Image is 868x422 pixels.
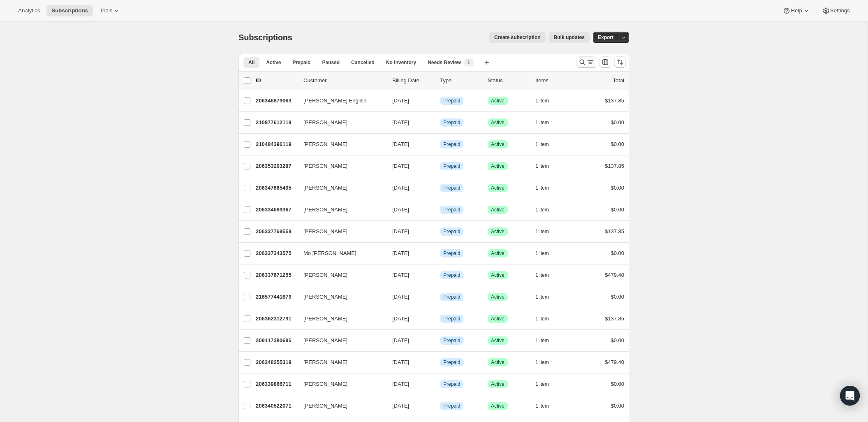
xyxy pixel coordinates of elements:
[256,380,297,388] p: 206339866711
[392,97,409,104] span: [DATE]
[303,336,347,345] span: [PERSON_NAME]
[392,77,433,85] p: Billing Date
[299,160,381,173] button: [PERSON_NAME]
[443,119,460,126] span: Prepaid
[443,228,460,235] span: Prepaid
[256,248,624,259] div: 206337343575Mo [PERSON_NAME][DATE]InfoPrepaidSuccessActive1 item$0.00
[303,77,386,85] p: Customer
[256,95,624,107] div: 206346879063[PERSON_NAME] English[DATE]InfoPrepaidSuccessActive1 item$137.85
[303,118,347,127] span: [PERSON_NAME]
[256,118,297,127] p: 210877612119
[443,250,460,257] span: Prepaid
[256,162,297,170] p: 206353203287
[611,337,624,343] span: $0.00
[535,294,549,300] span: 1 item
[480,57,493,68] button: Create new view
[817,5,855,16] button: Settings
[535,97,549,104] span: 1 item
[256,357,624,368] div: 206348255319[PERSON_NAME][DATE]InfoPrepaidSuccessActive1 item$479.40
[443,315,460,322] span: Prepaid
[303,249,356,257] span: Mo [PERSON_NAME]
[605,359,624,365] span: $479.40
[491,228,505,235] span: Active
[392,403,409,409] span: [DATE]
[611,250,624,256] span: $0.00
[535,206,549,213] span: 1 item
[299,203,381,216] button: [PERSON_NAME]
[303,293,347,301] span: [PERSON_NAME]
[778,5,815,16] button: Help
[46,5,93,16] button: Subscriptions
[256,97,297,105] p: 206346879063
[256,139,624,150] div: 210484396119[PERSON_NAME][DATE]InfoPrepaidSuccessActive1 item$0.00
[491,97,505,104] span: Active
[299,399,381,413] button: [PERSON_NAME]
[392,250,409,256] span: [DATE]
[256,378,624,390] div: 206339866711[PERSON_NAME][DATE]InfoPrepaidSuccessActive1 item$0.00
[256,313,624,325] div: 206362312791[PERSON_NAME][DATE]InfoPrepaidSuccessActive1 item$137.85
[611,185,624,191] span: $0.00
[256,77,297,85] p: ID
[535,248,558,259] button: 1 item
[256,226,624,237] div: 206337769559[PERSON_NAME][DATE]InfoPrepaidSuccessActive1 item$137.85
[18,7,40,14] span: Analytics
[256,336,297,345] p: 209117380695
[248,59,255,66] span: All
[535,95,558,107] button: 1 item
[299,225,381,238] button: [PERSON_NAME]
[611,294,624,300] span: $0.00
[535,139,558,150] button: 1 item
[303,315,347,323] span: [PERSON_NAME]
[95,5,125,16] button: Tools
[443,294,460,300] span: Prepaid
[256,227,297,236] p: 206337769559
[100,7,112,14] span: Tools
[256,358,297,366] p: 206348255319
[535,185,549,191] span: 1 item
[299,138,381,151] button: [PERSON_NAME]
[535,160,558,172] button: 1 item
[303,358,347,366] span: [PERSON_NAME]
[576,56,596,68] button: Search and filter results
[443,97,460,104] span: Prepaid
[491,403,505,409] span: Active
[392,315,409,322] span: [DATE]
[535,315,549,322] span: 1 item
[491,315,505,322] span: Active
[535,204,558,216] button: 1 item
[491,359,505,366] span: Active
[256,269,624,281] div: 206337671255[PERSON_NAME][DATE]InfoPrepaidSuccessActive1 item$479.40
[491,250,505,257] span: Active
[303,97,366,105] span: [PERSON_NAME] English
[322,59,340,66] span: Paused
[535,250,549,257] span: 1 item
[443,185,460,191] span: Prepaid
[292,59,310,66] span: Prepaid
[535,291,558,303] button: 1 item
[535,272,549,278] span: 1 item
[392,185,409,191] span: [DATE]
[535,269,558,281] button: 1 item
[256,117,624,128] div: 210877612119[PERSON_NAME][DATE]InfoPrepaidSuccessActive1 item$0.00
[491,337,505,344] span: Active
[428,59,461,66] span: Needs Review
[299,116,381,129] button: [PERSON_NAME]
[605,97,624,104] span: $137.85
[299,247,381,260] button: Mo [PERSON_NAME]
[256,402,297,410] p: 206340522071
[611,403,624,409] span: $0.00
[351,59,375,66] span: Cancelled
[535,119,549,126] span: 1 item
[488,77,529,85] p: Status
[605,163,624,169] span: $137.85
[605,228,624,234] span: $137.85
[51,7,88,14] span: Subscriptions
[256,291,624,303] div: 216577441879[PERSON_NAME][DATE]InfoPrepaidSuccessActive1 item$0.00
[491,272,505,278] span: Active
[299,356,381,369] button: [PERSON_NAME]
[491,185,505,191] span: Active
[791,7,802,14] span: Help
[299,290,381,304] button: [PERSON_NAME]
[840,386,860,406] div: Open Intercom Messenger
[266,59,281,66] span: Active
